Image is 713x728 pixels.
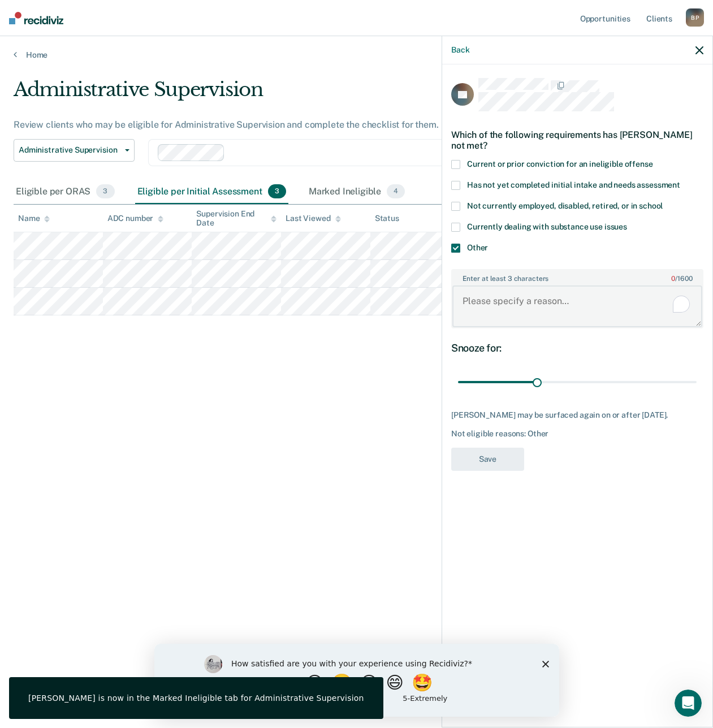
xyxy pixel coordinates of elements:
[154,644,559,717] iframe: Survey by Kim from Recidiviz
[671,275,675,283] span: 0
[387,184,405,199] span: 4
[467,159,653,168] span: Current or prior conviction for an ineligible offense
[451,410,703,420] div: [PERSON_NAME] may be surfaced again on or after [DATE].
[306,180,408,205] div: Marked Ineligible
[451,45,469,55] button: Back
[451,120,703,160] div: Which of the following requirements has [PERSON_NAME] not met?
[286,214,340,223] div: Last Viewed
[375,214,399,223] div: Status
[9,12,63,24] img: Recidiviz
[467,222,627,231] span: Currently dealing with substance use issues
[452,270,702,283] label: Enter at least 3 characters
[135,180,288,205] div: Eligible per Initial Assessment
[451,448,524,471] button: Save
[451,429,703,439] div: Not eligible reasons: Other
[18,214,50,223] div: Name
[451,342,703,354] div: Snooze for:
[686,8,704,27] div: B P
[268,184,286,199] span: 3
[14,78,655,110] div: Administrative Supervision
[467,243,488,252] span: Other
[467,180,680,189] span: Has not yet completed initial intake and needs assessment
[14,119,655,130] div: Review clients who may be eligible for Administrative Supervision and complete the checklist for ...
[107,214,164,223] div: ADC number
[19,145,120,155] span: Administrative Supervision
[452,285,702,327] textarea: To enrich screen reader interactions, please activate Accessibility in Grammarly extension settings
[467,201,663,210] span: Not currently employed, disabled, retired, or in school
[675,690,702,717] iframe: Intercom live chat
[14,180,117,205] div: Eligible per ORAS
[671,275,692,283] span: / 1600
[28,693,364,703] div: [PERSON_NAME] is now in the Marked Ineligible tab for Administrative Supervision
[196,209,276,228] div: Supervision End Date
[14,50,699,60] a: Home
[96,184,114,199] span: 3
